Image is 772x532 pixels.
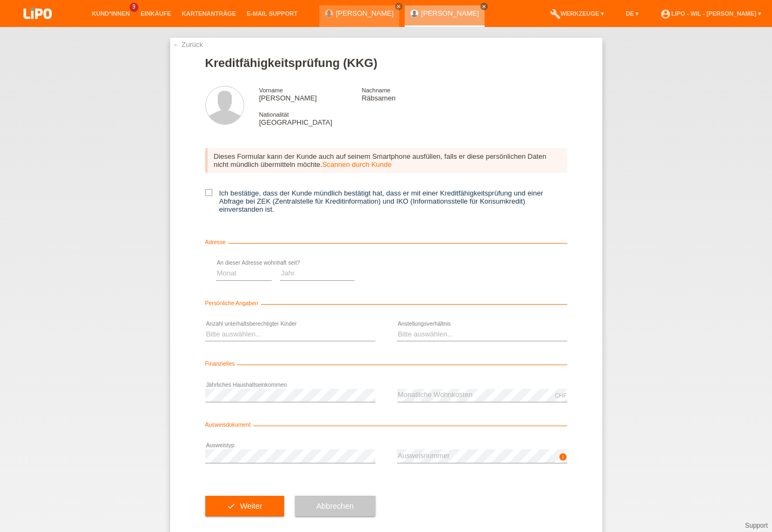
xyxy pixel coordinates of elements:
[227,502,236,510] i: check
[86,10,135,17] a: Kund*innen
[205,239,229,245] span: Adresse
[259,86,362,102] div: [PERSON_NAME]
[361,87,390,93] span: Nachname
[555,392,567,399] div: CHF
[395,3,402,10] a: close
[559,456,567,462] a: info
[130,3,138,12] span: 9
[295,496,375,516] button: Abbrechen
[205,189,567,213] label: Ich bestätige, dass der Kunde mündlich bestätigt hat, dass er mit einer Kreditfähigkeitsprüfung u...
[421,9,479,17] a: [PERSON_NAME]
[322,160,392,169] a: Scannen durch Kunde
[481,4,487,9] i: close
[205,496,284,516] button: check Weiter
[241,10,303,17] a: E-Mail Support
[205,300,261,306] span: Persönliche Angaben
[745,522,768,529] a: Support
[361,86,464,102] div: Räbsamen
[177,10,241,17] a: Kartenanträge
[205,56,567,70] h1: Kreditfähigkeitsprüfung (KKG)
[205,148,567,173] div: Dieses Formular kann der Kunde auch auf seinem Smartphone ausfüllen, falls er diese persönlichen ...
[396,4,401,9] i: close
[620,10,644,17] a: DE ▾
[259,87,283,93] span: Vorname
[205,361,238,367] span: Finanzielles
[173,41,203,49] a: ← Zurück
[205,422,253,428] span: Ausweisdokument
[336,9,394,17] a: [PERSON_NAME]
[259,111,289,118] span: Nationalität
[480,3,488,10] a: close
[660,9,671,19] i: account_circle
[550,9,561,19] i: build
[559,453,567,461] i: info
[240,502,262,510] span: Weiter
[11,22,65,30] a: LIPO pay
[545,10,610,17] a: buildWerkzeuge ▾
[655,10,767,17] a: account_circleLIPO - Wil - [PERSON_NAME] ▾
[317,502,354,510] span: Abbrechen
[135,10,176,17] a: Einkäufe
[259,110,362,126] div: [GEOGRAPHIC_DATA]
